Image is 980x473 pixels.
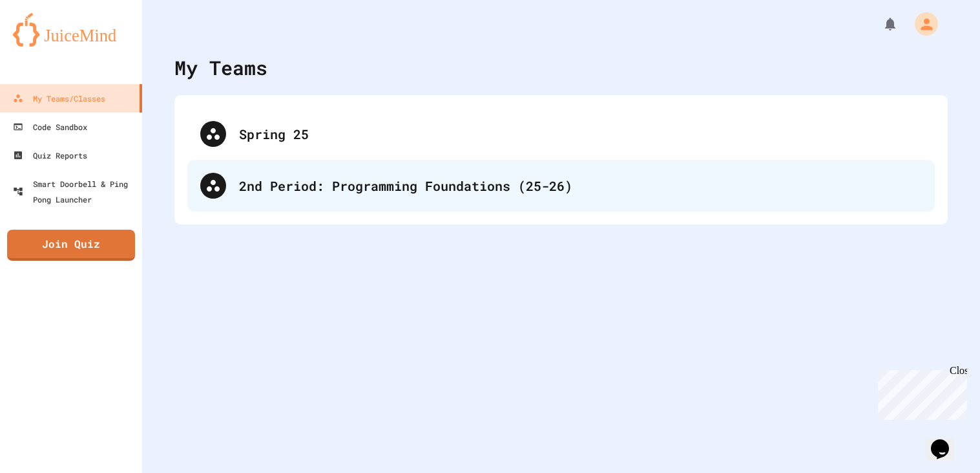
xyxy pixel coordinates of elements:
[187,160,935,212] div: 2nd Period: Programming Foundations (25-26)
[7,230,135,261] a: Join Quiz
[13,176,137,207] div: Smart Doorbell & Ping Pong Launcher
[901,9,941,39] div: My Account
[859,13,901,35] div: My Notifications
[13,148,87,163] div: Quiz Reports
[13,13,129,47] img: logo-orange.svg
[239,176,922,195] div: 2nd Period: Programming Foundations (25-26)
[5,5,89,82] div: Chat with us now!Close
[187,108,935,160] div: Spring 25
[13,91,105,106] div: My Teams/Classes
[174,53,267,82] div: My Teams
[873,365,967,420] iframe: chat widget
[239,124,922,144] div: Spring 25
[13,119,87,135] div: Code Sandbox
[926,421,967,460] iframe: chat widget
